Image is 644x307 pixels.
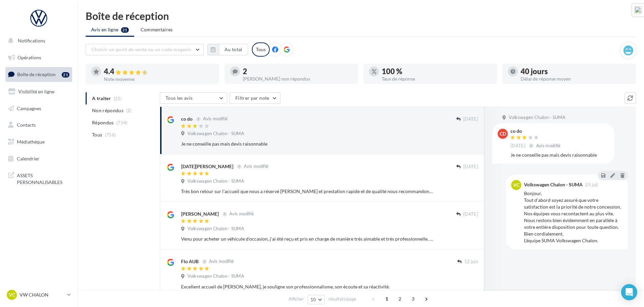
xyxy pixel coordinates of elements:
span: Volkswagen Chalon - SUMA [187,131,244,137]
div: [DATE][PERSON_NAME] [181,163,233,170]
a: Boîte de réception21 [4,67,74,82]
span: Commentaires [141,26,173,33]
span: Volkswagen Chalon - SUMA [187,178,244,184]
a: Médiathèque [4,135,74,149]
div: Boîte de réception [86,11,636,21]
div: Volkswagen Chalon - SUMA [524,182,583,187]
span: Contacts [17,122,36,128]
div: Flo AUB [181,258,199,265]
span: [DATE] [463,164,478,170]
div: Taux de réponse [382,76,492,81]
a: Calendrier [4,152,74,166]
div: Tous [252,42,270,57]
span: Calendrier [17,156,39,161]
a: Visibilité en ligne [4,85,74,99]
a: ASSETS PERSONNALISABLES [4,168,74,188]
button: Tous les avis [160,92,227,104]
span: Avis modifié [209,259,234,264]
div: 100 % [382,68,492,75]
div: [PERSON_NAME] non répondus [243,76,353,81]
span: [DATE] [463,116,478,122]
span: (2) [126,108,132,113]
p: VW CHALON [20,291,64,298]
a: Campagnes [4,101,74,116]
span: ASSETS PERSONNALISABLES [17,171,69,185]
a: Opérations [4,51,74,65]
span: Non répondus [92,107,123,114]
div: Excellent accueil de [PERSON_NAME], je souligne son professionnalisme, son écoute et sa réactivité. [181,283,434,290]
div: Très bon retour sur l’accueil que nous a réservé [PERSON_NAME] et prestation rapide et de qualité... [181,188,434,195]
span: Notifications [18,38,45,43]
span: Répondus [92,119,114,126]
div: 40 jours [521,68,631,75]
div: co do [181,116,193,122]
span: 12 juin [464,259,478,265]
div: co do [510,129,562,133]
button: Filtrer par note [230,92,281,104]
span: Tous les avis [166,95,193,101]
span: Avis modifié [229,211,254,217]
button: Choisir un point de vente ou un code magasin [86,44,204,55]
button: Notifications [4,34,71,48]
span: VC [9,291,15,298]
span: Boîte de réception [17,71,56,77]
span: Volkswagen Chalon - SUMA [187,226,244,232]
button: Au total [207,44,248,55]
span: Choisir un point de vente ou un code magasin [91,47,191,52]
a: VC VW CHALON [5,288,72,301]
div: 2 [243,68,353,75]
span: Tous [92,131,102,138]
div: Open Intercom Messenger [621,284,637,300]
span: 25 juil. [585,183,599,187]
div: 21 [62,72,69,78]
span: Médiathèque [17,139,45,145]
span: Volkswagen Chalon - SUMA [187,273,244,279]
span: Volkswagen Chalon - SUMA [509,115,565,121]
span: [DATE] [463,211,478,217]
span: Avis modifié [244,164,268,169]
span: Avis modifié [536,143,561,148]
span: (756) [105,132,116,137]
div: Venu pour acheter un véhicule d'occasion, j'ai été reçu et pris en charge de manière très aimable... [181,236,434,242]
div: Je ne conseille pas mais devis raisonnable [510,152,609,158]
button: 10 [308,295,325,304]
span: Afficher [289,296,304,302]
span: VC [513,182,520,188]
span: cd [500,130,506,137]
span: 3 [408,294,418,304]
button: Au total [219,44,248,55]
span: Campagnes [17,105,41,111]
div: Délai de réponse moyen [521,76,631,81]
div: Note moyenne [104,77,214,82]
div: Je ne conseille pas mais devis raisonnable [181,141,434,147]
div: [PERSON_NAME] [181,211,219,217]
span: Avis modifié [203,116,228,122]
span: résultats/page [328,296,356,302]
span: (754) [116,120,128,125]
span: [DATE] [510,143,525,149]
span: 1 [381,294,392,304]
span: 10 [311,297,316,302]
div: Bonjour, Tout d’abord soyez assuré que votre satisfaction est la priorité de notre concession. No... [524,190,622,244]
span: 2 [394,294,405,304]
div: 4.4 [104,68,214,75]
a: Contacts [4,118,74,132]
span: Visibilité en ligne [18,89,54,94]
span: Opérations [18,55,41,60]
